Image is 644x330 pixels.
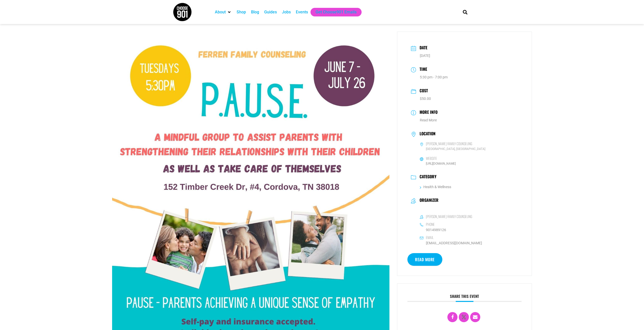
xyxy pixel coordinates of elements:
a: [URL][DOMAIN_NAME] [426,162,456,165]
abbr: 5:30 pm - 7:00 pm [420,75,448,79]
a: Share on Facebook [447,312,458,322]
nav: Main nav [212,8,454,16]
h6: [PERSON_NAME] Family Counseling [426,141,472,146]
a: Email [470,312,480,322]
a: [EMAIL_ADDRESS][DOMAIN_NAME] [420,240,482,246]
a: Guides [264,9,277,15]
a: Health & Wellness [420,185,451,189]
a: Events [296,9,308,15]
a: 9014989126 [420,227,446,233]
h3: Organizer [417,198,439,204]
div: About [212,8,234,16]
a: Shop [237,9,246,15]
h6: Phone [426,222,435,227]
h3: Share this event [407,294,522,302]
h3: Time [417,66,427,73]
a: X Social Network [459,312,469,322]
h3: Cost [417,87,428,95]
span: [DATE] [420,54,430,58]
a: Jobs [282,9,291,15]
a: About [215,9,226,15]
h6: Email [426,235,433,240]
h6: [PERSON_NAME] Family Counseling [426,214,472,219]
h3: Category [417,174,437,180]
dd: $50.00 [411,96,518,101]
h6: Website [426,156,437,161]
a: Blog [251,9,259,15]
span: [GEOGRAPHIC_DATA], [GEOGRAPHIC_DATA] [420,147,518,151]
a: Read More [420,118,437,122]
h3: Location [417,131,435,137]
a: Get Choose901 Emails [316,9,357,15]
h3: Date [417,45,427,52]
div: Search [461,8,469,16]
a: Read More [407,253,442,266]
h3: More Info [417,109,438,116]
